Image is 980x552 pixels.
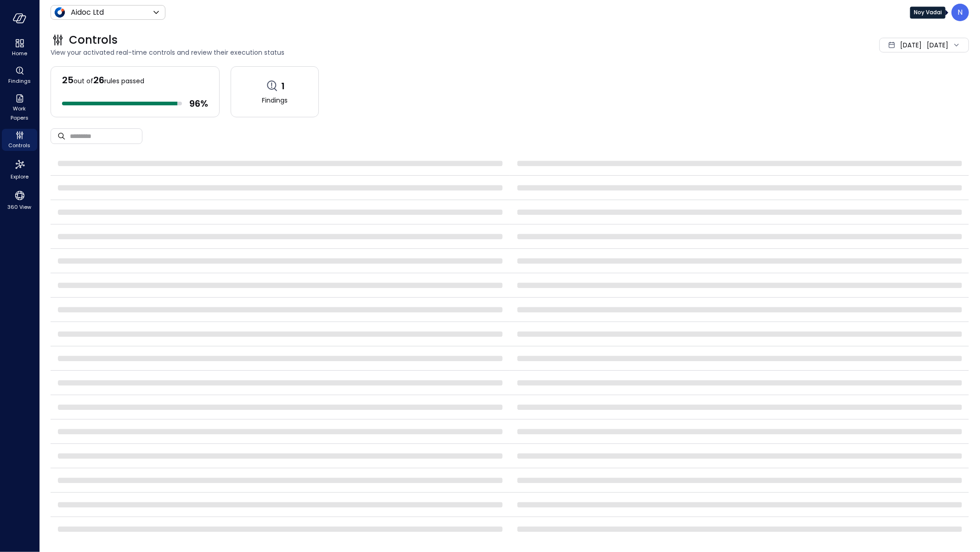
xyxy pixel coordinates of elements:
[6,104,34,122] span: Work Papers
[910,6,946,18] div: Noy Vadai
[71,7,104,18] p: Aidoc Ltd
[54,7,65,18] img: Icon
[2,156,37,182] div: Explore
[9,141,31,150] span: Controls
[12,49,27,58] span: Home
[952,4,969,21] div: Noy Vadai
[93,74,104,86] span: 26
[51,47,715,57] span: View your activated real-time controls and review their execution status
[2,37,37,59] div: Home
[74,76,93,86] span: out of
[189,98,208,109] span: 96 %
[2,92,37,123] div: Work Papers
[2,188,37,213] div: 360 View
[11,172,28,181] span: Explore
[8,76,31,86] span: Findings
[104,76,144,86] span: rules passed
[958,7,963,18] p: N
[281,80,285,92] span: 1
[69,33,118,47] span: Controls
[900,40,922,50] span: [DATE]
[2,129,37,151] div: Controls
[62,74,74,86] span: 25
[2,64,37,86] div: Findings
[231,66,319,117] a: 1Findings
[262,95,288,105] span: Findings
[8,202,32,212] span: 360 View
